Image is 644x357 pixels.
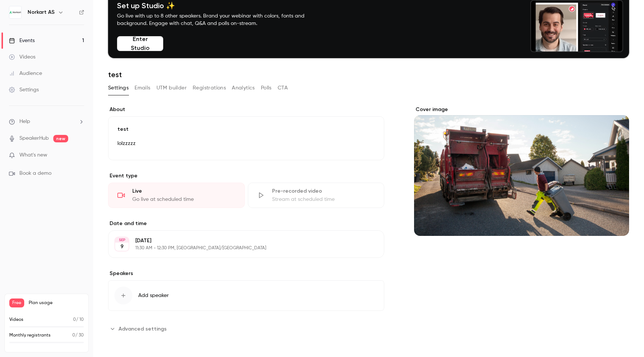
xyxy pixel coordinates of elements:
[108,323,384,335] section: Advanced settings
[119,325,167,333] span: Advanced settings
[272,196,375,203] div: Stream at scheduled time
[72,332,84,339] p: / 30
[135,82,150,94] button: Emails
[72,333,75,338] span: 0
[115,237,129,243] div: SEP
[9,316,23,323] p: Videos
[73,316,84,323] p: / 10
[193,82,226,94] button: Registrations
[108,323,171,335] button: Advanced settings
[261,82,272,94] button: Polls
[28,9,55,16] h6: Norkart AS
[272,187,375,195] div: Pre-recorded video
[135,245,345,251] p: 11:30 AM - 12:30 PM, [GEOGRAPHIC_DATA]/[GEOGRAPHIC_DATA]
[132,196,236,203] div: Go live at scheduled time
[108,280,384,311] button: Add speaker
[19,118,30,126] span: Help
[248,183,385,208] div: Pre-recorded videoStream at scheduled time
[117,139,375,148] p: lolzzzzz
[117,126,375,133] p: test
[9,37,35,44] div: Events
[9,86,39,94] div: Settings
[108,220,384,227] label: Date and time
[9,332,51,339] p: Monthly registrants
[9,118,84,126] li: help-dropdown-opener
[19,170,51,177] span: Book a demo
[135,237,345,244] p: [DATE]
[278,82,288,94] button: CTA
[73,317,76,322] span: 0
[108,82,129,94] button: Settings
[414,106,629,236] section: Cover image
[9,53,35,61] div: Videos
[132,187,236,195] div: Live
[117,36,163,51] button: Enter Studio
[120,243,124,250] p: 9
[414,106,629,113] label: Cover image
[232,82,255,94] button: Analytics
[117,1,322,10] h4: Set up Studio ✨
[108,172,384,180] p: Event type
[53,135,68,142] span: new
[19,135,49,142] a: SpeakerHub
[19,151,47,159] span: What's new
[108,106,384,113] label: About
[9,6,21,18] img: Norkart AS
[9,70,42,77] div: Audience
[9,298,24,307] span: Free
[157,82,187,94] button: UTM builder
[29,300,84,306] span: Plan usage
[108,270,384,277] label: Speakers
[117,12,322,27] p: Go live with up to 8 other speakers. Brand your webinar with colors, fonts and background. Engage...
[108,70,629,79] h1: test
[108,183,245,208] div: LiveGo live at scheduled time
[138,292,169,299] span: Add speaker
